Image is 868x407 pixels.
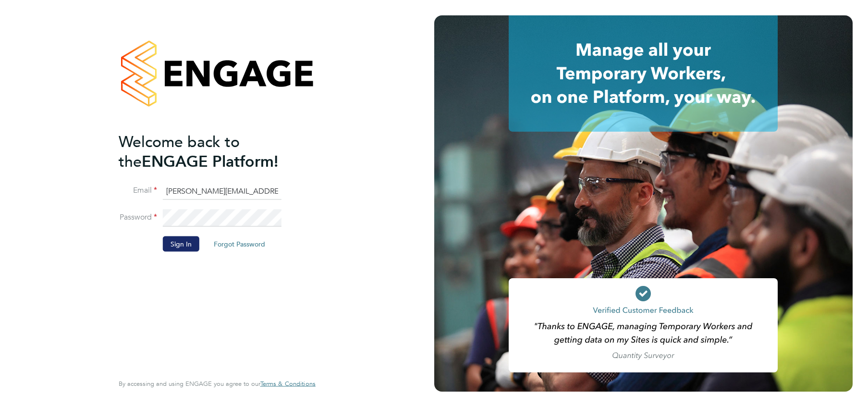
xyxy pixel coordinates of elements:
span: Welcome back to the [119,132,240,171]
a: Terms & Conditions [260,380,316,388]
span: By accessing and using ENGAGE you agree to our [119,380,316,388]
button: Sign In [163,236,199,252]
input: Enter your work email... [163,183,281,200]
h2: ENGAGE Platform! [119,132,306,171]
button: Forgot Password [206,236,273,252]
label: Password [119,212,157,222]
label: Email [119,185,157,196]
